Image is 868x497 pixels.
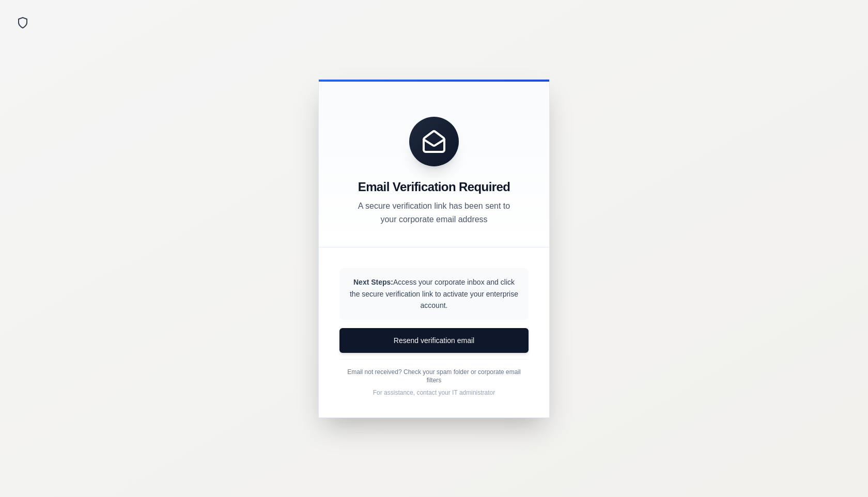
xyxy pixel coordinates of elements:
strong: Next Steps: [353,278,393,286]
h3: Email Verification Required [331,179,537,195]
p: A secure verification link has been sent to your corporate email address [351,199,517,226]
p: For assistance, contact your IT administrator [339,389,529,397]
p: Email not received? Check your spam folder or corporate email filters [339,368,529,384]
p: Access your corporate inbox and click the secure verification link to activate your enterprise ac... [348,276,520,312]
button: Resend verification email [339,328,529,353]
